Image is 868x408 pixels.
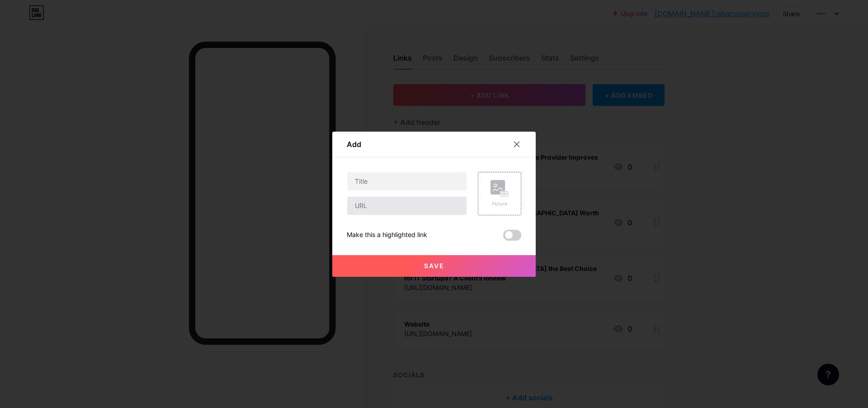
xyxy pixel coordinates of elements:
span: Save [424,262,444,270]
div: Make this a highlighted link [347,230,427,241]
input: URL [347,197,467,215]
input: Title [347,172,467,190]
div: Add [347,139,361,150]
div: Picture [491,200,509,207]
button: Save [332,255,536,277]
